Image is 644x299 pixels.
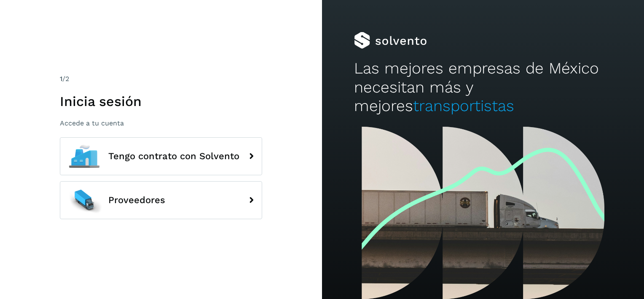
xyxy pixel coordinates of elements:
[60,75,62,83] span: 1
[60,181,262,219] button: Proveedores
[60,93,262,109] h1: Inicia sesión
[108,151,239,161] span: Tengo contrato con Solvento
[60,119,262,127] p: Accede a tu cuenta
[108,195,165,205] span: Proveedores
[60,74,262,84] div: /2
[354,59,612,115] h2: Las mejores empresas de México necesitan más y mejores
[413,97,514,115] span: transportistas
[60,137,262,175] button: Tengo contrato con Solvento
